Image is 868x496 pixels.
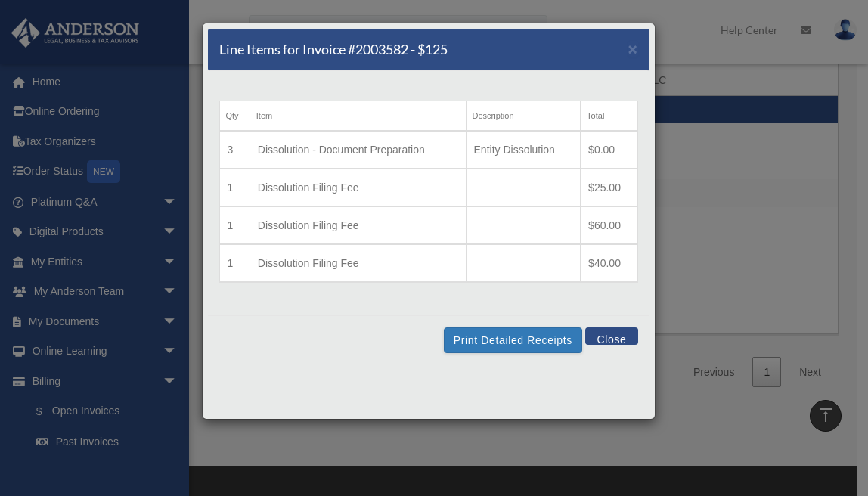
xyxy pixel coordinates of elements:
[581,131,637,169] td: $0.00
[250,131,466,169] td: Dissolution - Document Preparation
[219,244,250,282] td: 1
[444,327,582,353] button: Print Detailed Receipts
[628,40,638,57] span: ×
[250,169,466,206] td: Dissolution Filing Fee
[581,169,637,206] td: $25.00
[466,131,581,169] td: Entity Dissolution
[466,101,581,132] th: Description
[628,41,638,57] button: Close
[581,206,637,244] td: $60.00
[219,169,250,206] td: 1
[581,101,637,132] th: Total
[219,131,250,169] td: 3
[219,40,448,59] h5: Line Items for Invoice #2003582 - $125
[250,206,466,244] td: Dissolution Filing Fee
[219,206,250,244] td: 1
[581,244,637,282] td: $40.00
[585,327,637,345] button: Close
[250,244,466,282] td: Dissolution Filing Fee
[250,101,466,132] th: Item
[219,101,250,132] th: Qty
